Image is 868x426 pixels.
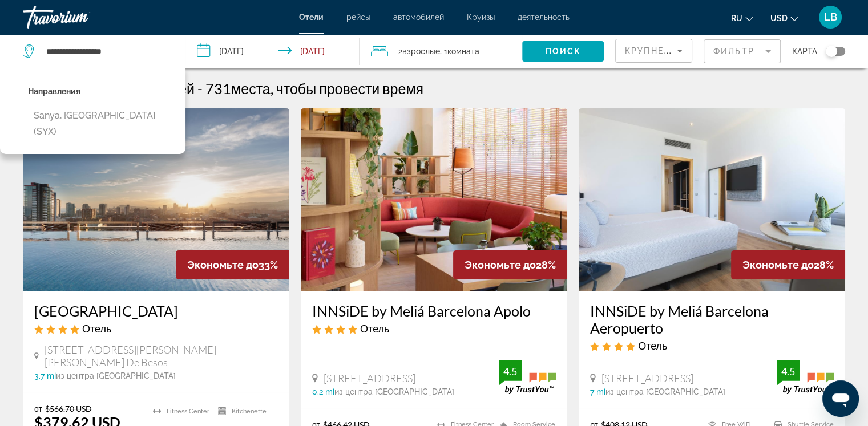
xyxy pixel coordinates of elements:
a: Отели [299,13,324,22]
a: автомобилей [393,13,444,22]
a: деятельность [518,13,570,22]
span: из центра [GEOGRAPHIC_DATA] [56,371,176,380]
span: - [197,80,203,97]
div: 4 star Hotel [590,339,834,352]
span: [STREET_ADDRESS] [601,372,693,384]
mat-select: Sort by [625,44,683,58]
span: 2 [398,43,440,59]
span: 3.7 mi [34,371,56,380]
img: trustyou-badge.svg [499,360,556,394]
span: [STREET_ADDRESS] [324,372,415,384]
span: Поиск [545,47,581,56]
span: 0.2 mi [312,387,334,396]
span: карта [792,43,817,59]
span: LB [824,11,837,23]
li: Fitness Center [147,404,213,419]
del: $566.70 USD [45,404,92,413]
button: Sanya, [GEOGRAPHIC_DATA] (SYX) [28,105,174,143]
a: Travorium [23,2,137,32]
img: trustyou-badge.svg [777,360,834,394]
span: 7 mi [590,387,605,396]
a: INNSiDE by Meliá Barcelona Apolo [312,302,556,319]
span: Отель [638,339,667,352]
span: Отель [360,322,389,335]
a: Круизы [467,13,495,22]
button: User Menu [815,5,845,29]
li: Kitchenette [212,404,278,419]
a: рейсы [346,13,370,22]
img: Hotel image [23,108,289,291]
span: места, чтобы провести время [231,80,423,97]
button: Travelers: 2 adults, 0 children [360,34,522,68]
div: 28% [453,250,567,279]
h2: 731 [205,80,423,97]
span: от [34,404,42,413]
span: USD [770,14,788,23]
span: из центра [GEOGRAPHIC_DATA] [334,387,454,396]
span: из центра [GEOGRAPHIC_DATA] [605,387,725,396]
button: Change currency [770,10,798,26]
img: Hotel image [301,108,567,291]
iframe: Кнопка запуска окна обмена сообщениями [822,380,859,417]
span: Комната [447,47,479,56]
span: Экономьте до [187,259,259,271]
span: , 1 [440,43,479,59]
span: Крупнейшие сбережения [625,46,764,55]
div: 33% [176,250,289,279]
span: Экономьте до [465,259,536,271]
button: Filter [704,39,781,64]
span: [STREET_ADDRESS][PERSON_NAME][PERSON_NAME] De Besos [45,343,278,368]
span: Взрослые [402,47,440,56]
a: [GEOGRAPHIC_DATA] [34,302,278,319]
img: Hotel image [579,108,845,291]
a: INNSiDE by Meliá Barcelona Aeropuerto [590,302,834,336]
div: 28% [731,250,845,279]
p: Направления [28,83,174,99]
span: ru [731,14,742,23]
div: 4 star Hotel [34,322,278,335]
span: Отель [82,322,111,335]
div: 4.5 [499,364,522,378]
div: 4.5 [777,364,800,378]
button: Поиск [522,41,604,62]
button: Toggle map [817,46,845,56]
button: Change language [731,10,753,26]
div: 4 star Hotel [312,322,556,335]
button: Check-in date: Dec 3, 2025 Check-out date: Dec 5, 2025 [185,34,360,68]
span: Экономьте до [742,259,814,271]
